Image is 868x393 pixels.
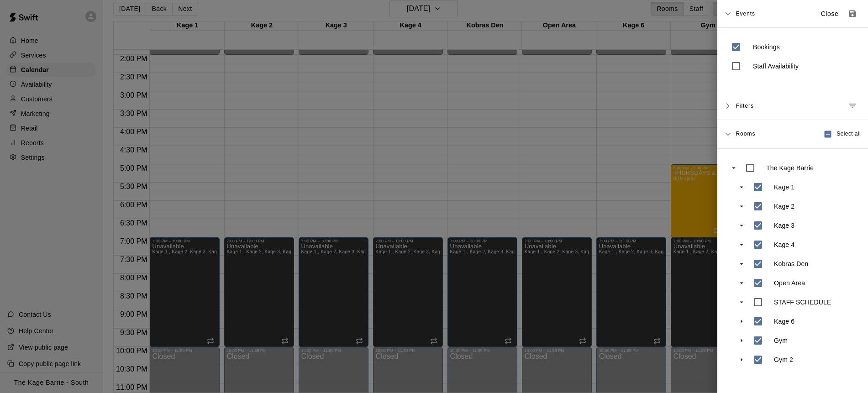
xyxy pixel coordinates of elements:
[821,9,839,19] p: Close
[844,98,861,114] button: Manage filters
[736,5,755,22] span: Events
[774,202,794,211] p: Kage 2
[844,5,861,22] button: Save as default view
[753,62,799,71] p: Staff Availability
[774,355,793,364] p: Gym 2
[774,240,794,249] p: Kage 4
[774,221,794,230] p: Kage 3
[753,42,780,52] p: Bookings
[736,98,754,114] span: Filters
[836,130,861,139] span: Select all
[774,183,794,192] p: Kage 1
[717,120,868,149] div: RoomsSelect all
[815,6,844,21] button: Close sidebar
[774,259,808,268] p: Kobras Den
[717,92,868,120] div: FiltersManage filters
[736,130,755,137] span: Rooms
[774,278,805,288] p: Open Area
[726,158,859,369] ul: swift facility view
[774,317,794,326] p: Kage 6
[766,163,814,173] p: The Kage Barrie
[774,336,788,345] p: Gym
[774,298,831,307] p: STAFF SCHEDULE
